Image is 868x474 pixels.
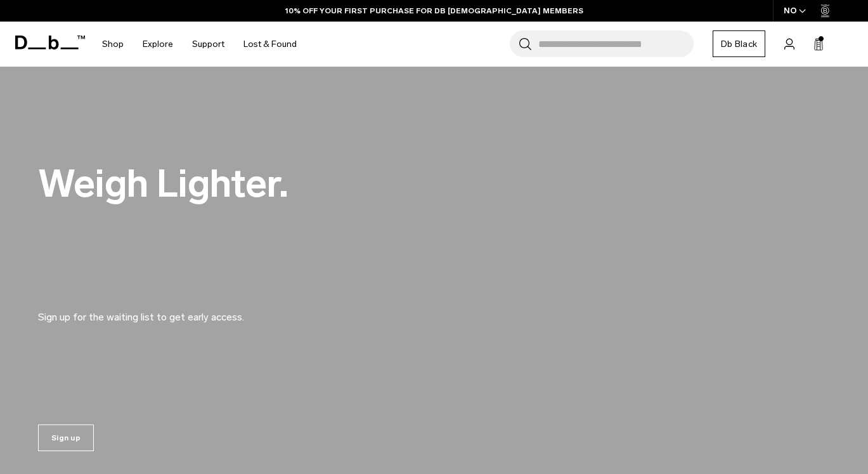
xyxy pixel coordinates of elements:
[143,22,173,67] a: Explore
[285,5,583,16] a: 10% OFF YOUR FIRST PURCHASE FOR DB [DEMOGRAPHIC_DATA] MEMBERS
[38,425,94,451] a: Sign up
[93,22,306,67] nav: Main Navigation
[38,164,609,203] h2: Weigh Lighter.
[102,22,124,67] a: Shop
[243,22,297,67] a: Lost & Found
[38,294,342,325] p: Sign up for the waiting list to get early access.
[192,22,224,67] a: Support
[713,30,765,57] a: Db Black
